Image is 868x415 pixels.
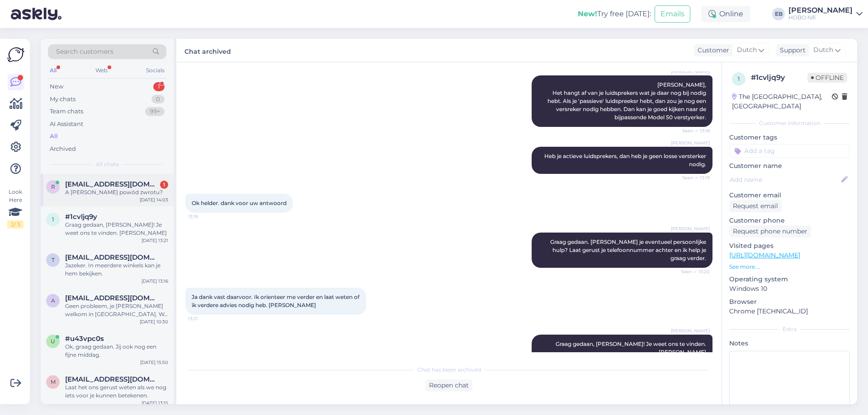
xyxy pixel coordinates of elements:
[729,133,850,142] p: Customer tags
[788,7,853,14] div: [PERSON_NAME]
[153,82,165,91] div: 1
[51,338,55,345] span: u
[671,225,710,232] span: [PERSON_NAME]
[729,284,850,294] p: Windows 10
[732,92,832,111] div: The [GEOGRAPHIC_DATA], [GEOGRAPHIC_DATA]
[65,383,168,400] div: Laat het ons gerust weten als we nog iets voor je kunnen betekenen.
[676,268,710,275] span: Seen ✓ 13:20
[160,181,168,189] div: 1
[65,375,159,383] span: msanten57@gmail.com
[65,253,159,261] span: toor@upcmail.nl
[729,225,811,238] div: Request phone number
[7,46,24,63] img: Askly Logo
[65,213,97,221] span: #1cvljq9y
[50,107,83,116] div: Team chats
[192,200,287,206] span: Ok helder. dank voor uw antwoord
[94,65,109,76] div: Web
[729,241,850,251] p: Visited pages
[51,378,56,385] span: m
[729,275,850,284] p: Operating system
[144,65,166,76] div: Socials
[729,307,850,316] p: Chrome [TECHNICAL_ID]
[694,46,729,55] div: Customer
[729,325,850,333] div: Extra
[50,95,75,104] div: My chats
[578,9,597,18] b: New!
[184,44,231,56] label: Chat archived
[7,188,24,228] div: Look Here
[48,65,58,76] div: All
[188,315,222,322] span: 13:21
[730,175,840,185] input: Add name
[142,400,168,406] div: [DATE] 13:15
[729,144,850,158] input: Add a tag
[65,221,168,237] div: Graag gedaan, [PERSON_NAME]! Je weet ons te vinden. [PERSON_NAME]
[140,196,168,203] div: [DATE] 14:03
[65,180,159,188] span: remigiusz1982@interia.pl
[655,5,690,23] button: Emails
[776,46,806,55] div: Support
[671,140,710,146] span: [PERSON_NAME]
[50,120,83,129] div: AI Assistant
[550,238,708,261] span: Graag gedaan. [PERSON_NAME] je eventueel persoonlijke hulp? Laat gerust je telefoonnummer achter ...
[52,216,54,223] span: 1
[751,72,807,83] div: # 1cvljq9y
[151,95,165,104] div: 0
[671,68,710,75] span: [PERSON_NAME]
[729,297,850,307] p: Browser
[729,119,850,127] div: Customer information
[65,261,168,278] div: Jazeker. In meerdere winkels kan je hem bekijken.
[50,82,63,91] div: New
[676,174,710,181] span: Seen ✓ 13:19
[65,188,168,196] div: A [PERSON_NAME] powód zwrotu?
[65,343,168,359] div: Ok, graag gedaan. Jij ook nog een fijne middag.
[578,9,651,19] div: Try free [DATE]:
[737,45,757,55] span: Dutch
[65,302,168,318] div: Geen probleem, je [PERSON_NAME] welkom in [GEOGRAPHIC_DATA]. We hebben [PERSON_NAME] in het assor...
[50,132,58,141] div: All
[192,294,361,308] span: Ja dank vast daarvoor. Ik orienteer me verder en laat weten of ik verdere advies nodig heb. [PERS...
[788,14,853,21] div: HOBO hifi
[671,327,710,334] span: [PERSON_NAME]
[729,263,850,271] p: See more ...
[140,359,168,366] div: [DATE] 15:50
[417,366,481,374] span: Chat has been archived
[52,256,55,263] span: t
[65,294,159,302] span: arjan.t.hart@icloud.com
[556,340,708,355] span: Graag gedaan, [PERSON_NAME]! Je weet ons te vinden. [PERSON_NAME]
[788,7,863,21] a: [PERSON_NAME]HOBO hifi
[188,213,222,220] span: 13:19
[729,251,800,259] a: [URL][DOMAIN_NAME]
[701,6,750,22] div: Online
[142,278,168,284] div: [DATE] 13:16
[145,107,165,116] div: 99+
[772,8,785,20] div: EB
[676,127,710,134] span: Seen ✓ 13:18
[56,47,113,56] span: Search customers
[544,153,708,168] span: Heb je actieve luidsprekers, dan heb je geen losse versterker nodig.
[729,191,850,200] p: Customer email
[425,379,472,392] div: Reopen chat
[807,73,847,83] span: Offline
[65,335,104,343] span: #u43vpc0s
[96,160,119,168] span: All chats
[547,81,708,121] span: [PERSON_NAME], Het hangt af van je luidsprekers wat je daar nog bij nodig hebt. Als je 'passieve'...
[738,75,740,82] span: 1
[729,161,850,171] p: Customer name
[142,237,168,244] div: [DATE] 13:21
[51,183,55,190] span: r
[729,339,850,348] p: Notes
[7,220,24,228] div: 2 / 3
[729,216,850,225] p: Customer phone
[50,145,76,154] div: Archived
[729,200,782,212] div: Request email
[140,318,168,325] div: [DATE] 10:30
[51,297,55,304] span: a
[813,45,833,55] span: Dutch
